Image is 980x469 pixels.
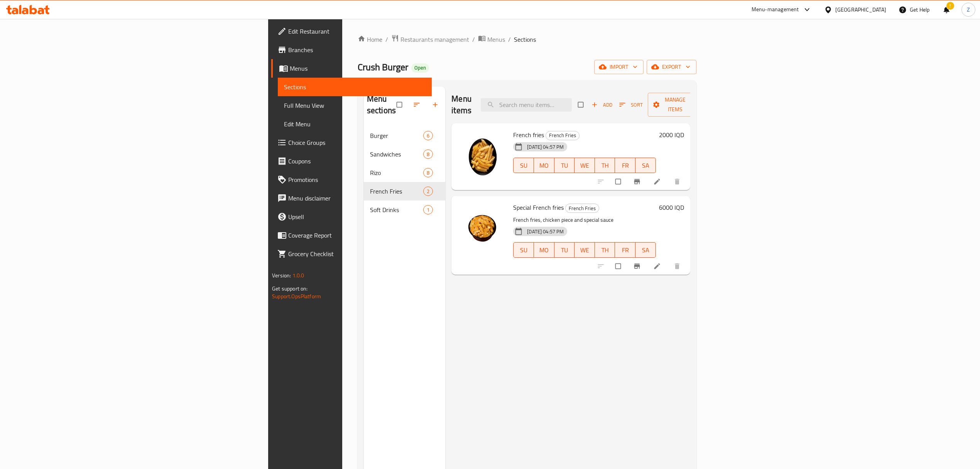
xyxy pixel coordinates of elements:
[558,245,572,256] span: TU
[288,175,426,184] span: Promotions
[591,100,612,109] span: Add
[574,242,595,258] button: WE
[271,59,432,78] a: Menus
[546,131,579,140] span: French Fries
[424,169,433,177] span: 8
[271,207,432,226] a: Upsell
[578,245,592,256] span: WE
[288,45,426,54] span: Branches
[451,93,471,116] h2: Menu items
[514,35,536,44] span: Sections
[537,245,551,256] span: MO
[629,258,647,275] button: Branch-specific-item
[271,170,432,189] a: Promotions
[654,95,696,114] span: Manage items
[370,150,423,159] span: Sandwiches
[598,160,612,171] span: TH
[370,168,423,177] span: Rizo
[458,129,507,179] img: French fries
[284,119,426,129] span: Edit Menu
[611,174,627,189] span: Select to update
[629,173,647,190] button: Branch-specific-item
[288,212,426,221] span: Upsell
[364,123,446,222] nav: Menu sections
[513,129,544,141] span: French fries
[524,143,567,151] span: [DATE] 04:57 PM
[392,97,408,112] span: Select all sections
[424,151,433,158] span: 8
[292,270,304,280] span: 1.0.0
[546,131,580,140] div: French Fries
[653,262,662,270] a: Edit menu item
[370,205,423,214] div: Soft Drinks
[558,160,572,171] span: TU
[578,160,592,171] span: WE
[400,35,469,44] span: Restaurants management
[288,194,426,203] span: Menu disclaimer
[481,98,572,112] input: search
[423,187,433,196] div: items
[478,34,505,44] a: Menus
[554,158,575,173] button: TU
[537,160,551,171] span: MO
[615,158,635,173] button: FR
[288,156,426,166] span: Coupons
[472,35,475,44] li: /
[517,160,531,171] span: SU
[423,205,433,214] div: items
[513,202,564,213] span: Special French fries
[635,242,656,258] button: SA
[364,126,446,145] div: Burger6
[639,160,653,171] span: SA
[271,152,432,170] a: Coupons
[594,60,644,74] button: import
[272,270,291,280] span: Version:
[659,129,684,140] h6: 2000 IQD
[565,204,599,213] div: French Fries
[278,78,432,96] a: Sections
[513,215,656,225] p: French fries, chicken piece and special sauce
[271,226,432,245] a: Coverage Report
[619,100,643,109] span: Sort
[574,158,595,173] button: WE
[278,96,432,115] a: Full Menu View
[573,97,590,112] span: Select section
[370,131,423,140] span: Burger
[614,99,648,111] span: Sort items
[272,284,308,294] span: Get support on:
[288,138,426,147] span: Choice Groups
[284,82,426,92] span: Sections
[835,5,886,14] div: [GEOGRAPHIC_DATA]
[458,202,507,251] img: Special French fries
[635,158,656,173] button: SA
[424,132,433,139] span: 6
[615,242,635,258] button: FR
[427,96,445,113] button: Add section
[534,158,554,173] button: MO
[288,249,426,258] span: Grocery Checklist
[424,206,433,214] span: 1
[370,187,423,196] span: French Fries
[513,242,534,258] button: SU
[590,99,614,111] span: Add item
[508,35,511,44] li: /
[653,178,662,185] a: Edit menu item
[669,258,687,275] button: delete
[617,99,645,111] button: Sort
[517,245,531,256] span: SU
[659,202,684,213] h6: 6000 IQD
[554,242,575,258] button: TU
[566,204,599,213] span: French Fries
[284,101,426,110] span: Full Menu View
[272,291,321,301] a: Support.OpsPlatform
[595,242,615,258] button: TH
[290,64,426,73] span: Menus
[524,228,567,235] span: [DATE] 04:57 PM
[424,188,433,195] span: 2
[487,35,505,44] span: Menus
[364,182,446,201] div: French Fries2
[423,150,433,159] div: items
